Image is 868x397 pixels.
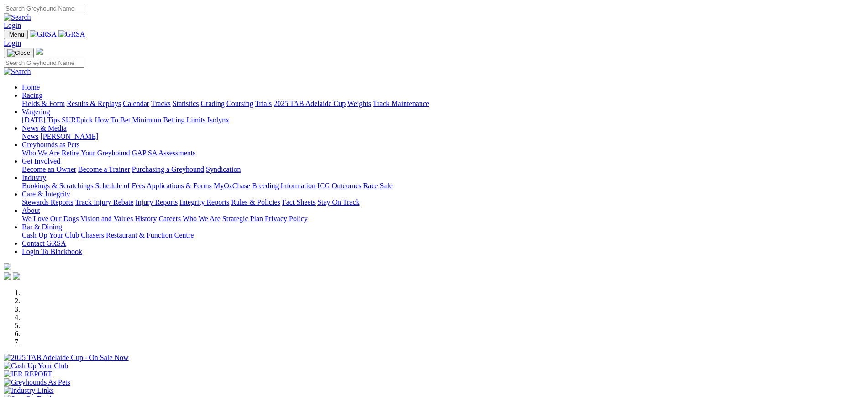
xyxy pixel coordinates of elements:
a: Weights [347,100,371,107]
a: About [22,206,40,214]
a: Stay On Track [317,198,359,206]
img: GRSA [58,30,85,38]
a: News & Media [22,124,67,132]
a: Login [4,39,21,47]
a: Track Injury Rebate [75,198,133,206]
a: Bookings & Scratchings [22,182,93,190]
a: Tracks [151,100,171,107]
div: Get Involved [22,165,864,174]
a: Login [4,21,21,29]
div: Greyhounds as Pets [22,149,864,157]
img: Search [4,68,31,76]
a: Isolynx [207,116,229,124]
div: Care & Integrity [22,198,864,206]
a: Schedule of Fees [95,182,145,190]
a: Who We Are [22,149,60,157]
div: Racing [22,100,864,108]
a: SUREpick [62,116,93,124]
a: Integrity Reports [179,198,229,206]
a: Results & Replays [67,100,121,107]
a: Statistics [173,100,199,107]
a: Syndication [206,165,241,173]
a: Coursing [226,100,253,107]
button: Toggle navigation [4,30,28,39]
a: Purchasing a Greyhound [132,165,204,173]
img: 2025 TAB Adelaide Cup - On Sale Now [4,354,129,362]
a: Trials [255,100,272,107]
a: Become an Owner [22,165,76,173]
a: 2025 TAB Adelaide Cup [274,100,346,107]
a: Breeding Information [252,182,316,190]
a: MyOzChase [214,182,250,190]
a: Chasers Restaurant & Function Centre [81,231,194,239]
input: Search [4,58,84,68]
img: Search [4,13,31,21]
a: Get Involved [22,157,60,165]
a: Stewards Reports [22,198,73,206]
a: Privacy Policy [265,215,308,222]
a: Calendar [123,100,149,107]
a: Care & Integrity [22,190,70,198]
a: Injury Reports [135,198,178,206]
div: About [22,215,864,223]
img: IER REPORT [4,370,52,378]
a: Bar & Dining [22,223,62,231]
div: Industry [22,182,864,190]
a: Contact GRSA [22,239,66,247]
a: ICG Outcomes [317,182,361,190]
a: Become a Trainer [78,165,130,173]
img: Close [7,49,30,57]
img: logo-grsa-white.png [36,48,43,55]
a: Strategic Plan [222,215,263,222]
a: History [135,215,157,222]
div: News & Media [22,132,864,141]
a: Careers [158,215,181,222]
input: Search [4,4,84,13]
button: Toggle navigation [4,48,34,58]
a: [PERSON_NAME] [40,132,98,140]
a: Industry [22,174,46,181]
a: Login To Blackbook [22,248,82,255]
a: Wagering [22,108,50,116]
img: Greyhounds As Pets [4,378,70,386]
img: facebook.svg [4,272,11,280]
img: twitter.svg [13,272,20,280]
a: Retire Your Greyhound [62,149,130,157]
img: Cash Up Your Club [4,362,68,370]
a: Track Maintenance [373,100,429,107]
img: logo-grsa-white.png [4,263,11,270]
a: Rules & Policies [231,198,280,206]
div: Wagering [22,116,864,124]
a: [DATE] Tips [22,116,60,124]
a: We Love Our Dogs [22,215,79,222]
a: Applications & Forms [147,182,212,190]
a: Greyhounds as Pets [22,141,79,148]
a: How To Bet [95,116,131,124]
a: Fields & Form [22,100,65,107]
a: Race Safe [363,182,392,190]
a: GAP SA Assessments [132,149,196,157]
a: Who We Are [183,215,221,222]
a: Grading [201,100,225,107]
div: Bar & Dining [22,231,864,239]
a: Cash Up Your Club [22,231,79,239]
img: Industry Links [4,386,54,395]
a: Minimum Betting Limits [132,116,205,124]
a: Home [22,83,40,91]
a: News [22,132,38,140]
a: Fact Sheets [282,198,316,206]
img: GRSA [30,30,57,38]
a: Racing [22,91,42,99]
a: Vision and Values [80,215,133,222]
span: Menu [9,31,24,38]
